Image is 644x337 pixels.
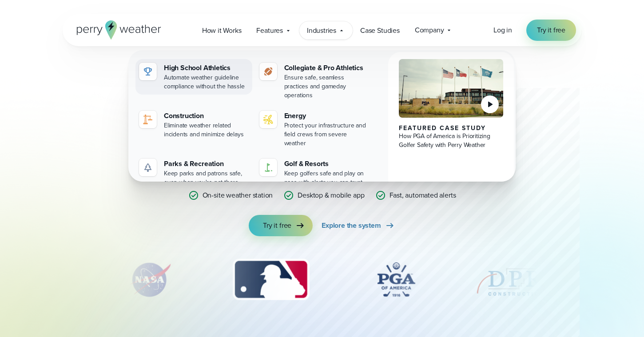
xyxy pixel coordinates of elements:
[399,125,503,132] div: Featured Case Study
[390,190,456,201] p: Fast, automated alerts
[298,190,364,201] p: Desktop & mobile app
[202,25,242,36] span: How it Works
[224,258,318,302] img: MLB.svg
[284,63,369,73] div: Collegiate & Pro Athletics
[415,25,444,36] span: Company
[224,258,318,302] div: 3 of 12
[135,107,252,143] a: Construction Eliminate weather related incidents and minimize delays
[360,25,400,36] span: Case Studies
[256,59,373,103] a: Collegiate & Pro Athletics Ensure safe, seamless practices and gameday operations
[322,215,395,236] a: Explore the system
[164,63,249,73] div: High School Athletics
[107,258,537,306] div: slideshow
[284,121,369,148] div: Protect your infrastructure and field crews from severe weather
[143,66,153,77] img: highschool-icon.svg
[537,25,565,36] span: Try it free
[119,258,181,302] img: NASA.svg
[143,162,153,173] img: parks-icon-grey.svg
[361,258,432,302] div: 4 of 12
[135,155,252,190] a: Parks & Recreation Keep parks and patrons safe, even when you're not there
[164,169,249,187] div: Keep parks and patrons safe, even when you're not there
[203,190,273,201] p: On-site weather station
[526,20,576,41] a: Try it free
[263,220,291,231] span: Try it free
[263,66,274,77] img: proathletics-icon@2x-1.svg
[135,59,252,95] a: High School Athletics Automate weather guideline compliance without the hassle
[284,73,369,100] div: Ensure safe, seamless practices and gameday operations
[474,258,545,302] img: DPR-Construction.svg
[284,169,369,187] div: Keep golfers safe and play on pace with alerts you can trust
[493,25,512,35] span: Log in
[284,111,369,121] div: Energy
[322,220,381,231] span: Explore the system
[263,114,274,125] img: energy-icon@2x-1.svg
[119,258,181,302] div: 2 of 12
[256,107,373,151] a: Energy Protect your infrastructure and field crews from severe weather
[493,25,512,36] a: Log in
[388,52,514,198] a: PGA of America, Frisco Campus Featured Case Study How PGA of America is Prioritizing Golfer Safet...
[263,162,274,173] img: golf-iconV2.svg
[307,25,336,36] span: Industries
[284,159,369,169] div: Golf & Resorts
[256,25,282,36] span: Features
[399,59,503,118] img: PGA of America, Frisco Campus
[195,21,249,40] a: How it Works
[474,258,545,302] div: 5 of 12
[249,215,313,236] a: Try it free
[164,73,249,91] div: Automate weather guideline compliance without the hassle
[399,132,503,150] div: How PGA of America is Prioritizing Golfer Safety with Perry Weather
[361,258,432,302] img: PGA.svg
[164,111,249,121] div: Construction
[164,159,249,169] div: Parks & Recreation
[164,121,249,139] div: Eliminate weather related incidents and minimize delays
[143,114,153,125] img: noun-crane-7630938-1@2x.svg
[353,21,407,40] a: Case Studies
[256,155,373,190] a: Golf & Resorts Keep golfers safe and play on pace with alerts you can trust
